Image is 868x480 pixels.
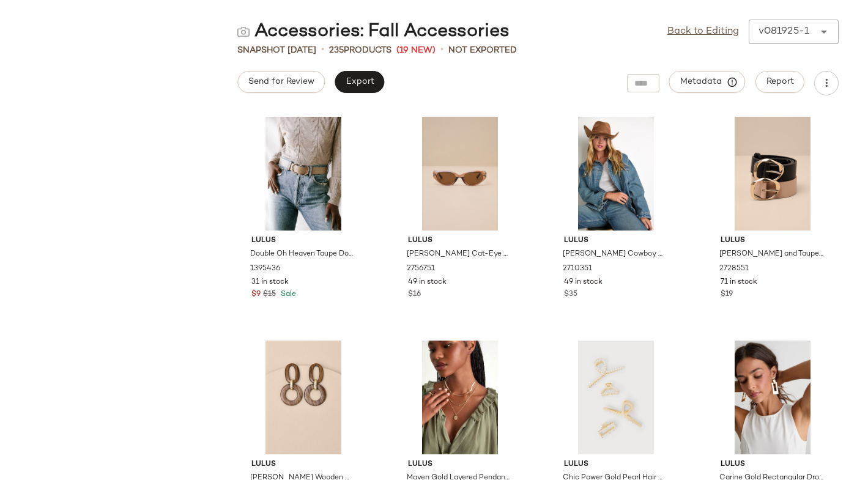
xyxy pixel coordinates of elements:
a: Back to Editing [667,24,739,39]
span: [PERSON_NAME] Cowboy Hat [563,249,667,260]
span: 2756751 [407,264,435,275]
img: 2727231_02_topdown_2025-08-04.jpg [242,341,365,454]
button: Send for Review [237,71,325,93]
button: Export [335,71,384,93]
span: Sale [278,290,296,298]
span: Snapshot [DATE] [237,44,316,57]
span: $19 [721,289,733,300]
div: Accessories: Fall Accessories [237,20,510,44]
span: $35 [564,289,577,300]
span: 31 in stock [251,277,289,288]
span: 49 in stock [564,277,603,288]
img: 10207081_2156196.jpg [554,341,678,454]
button: Report [755,71,804,93]
div: v081925-1 [759,24,809,39]
img: 2756751_02_front_2025-08-06.jpg [398,117,522,231]
span: Not Exported [448,44,517,57]
span: Lulus [721,459,825,470]
span: 1395436 [250,264,280,275]
span: 235 [329,46,344,55]
img: 6514361_1395436.jpg [242,117,365,231]
span: Lulus [721,235,825,246]
span: Report [766,77,794,87]
img: 2710351_01_OM_2025-08-05.jpg [554,117,678,231]
span: [PERSON_NAME] Cat-Eye Sunglasses [407,249,511,260]
img: svg%3e [237,26,250,38]
span: (19 New) [396,44,436,57]
span: 71 in stock [721,277,757,288]
span: Lulus [408,459,512,470]
button: Metadata [669,71,746,93]
span: Lulus [251,235,355,246]
img: 2726671_01_OM_2025-08-05.jpg [398,341,522,454]
img: 2726491_03_OM_2025-07-25.jpg [711,341,834,454]
span: Lulus [564,235,668,246]
span: Double Oh Heaven Taupe Double Buckle Belt [250,249,354,260]
span: Send for Review [248,77,314,87]
span: $15 [263,289,276,300]
span: $9 [251,289,261,300]
span: Export [345,77,374,87]
span: Lulus [251,459,355,470]
span: 49 in stock [408,277,447,288]
span: Lulus [408,235,512,246]
span: $16 [408,289,421,300]
span: [PERSON_NAME] and Taupe Belt Set [719,249,823,260]
span: Lulus [564,459,668,470]
img: 2728551_02_front_2025-07-31.jpg [711,117,834,231]
span: Metadata [680,76,735,87]
span: • [321,43,324,57]
span: 2728551 [719,264,749,275]
span: 2710351 [563,264,592,275]
span: • [440,43,443,57]
div: Products [329,44,391,57]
